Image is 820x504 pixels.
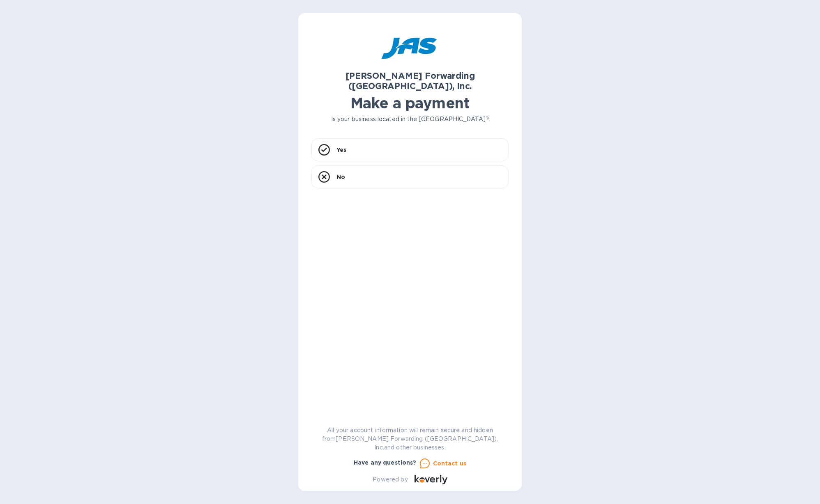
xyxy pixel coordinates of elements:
[373,475,408,484] p: Powered by
[311,94,509,112] h1: Make a payment
[433,460,467,467] u: Contact us
[336,173,345,181] p: No
[336,146,346,154] p: Yes
[354,459,417,466] b: Have any questions?
[311,426,509,452] p: All your account information will remain secure and hidden from [PERSON_NAME] Forwarding ([GEOGRA...
[311,115,509,124] p: Is your business located in the [GEOGRAPHIC_DATA]?
[346,71,475,91] b: [PERSON_NAME] Forwarding ([GEOGRAPHIC_DATA]), Inc.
